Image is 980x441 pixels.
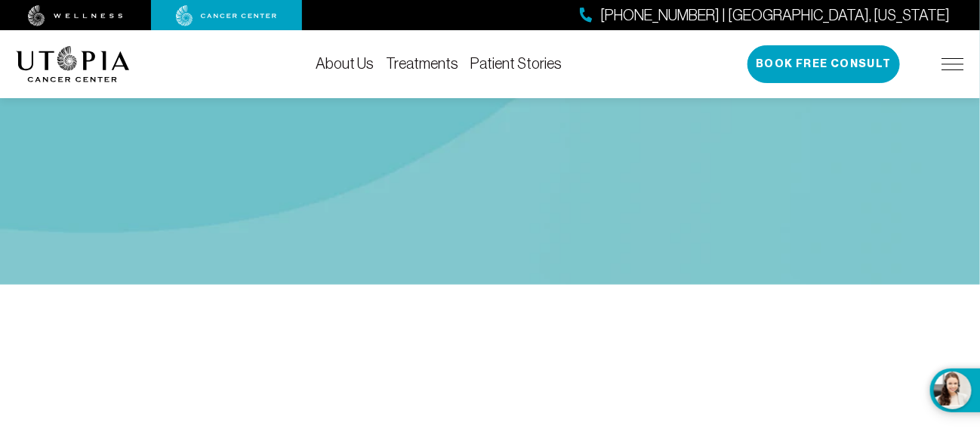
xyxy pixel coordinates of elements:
[600,5,950,26] span: [PHONE_NUMBER] | [GEOGRAPHIC_DATA], [US_STATE]
[28,5,123,26] img: wellness
[470,55,562,72] a: Patient Stories
[176,5,277,26] img: cancer center
[941,58,964,70] img: icon-hamburger
[316,55,374,72] a: About Us
[386,55,458,72] a: Treatments
[580,5,950,26] a: [PHONE_NUMBER] | [GEOGRAPHIC_DATA], [US_STATE]
[16,46,130,82] img: logo
[747,45,900,83] button: Book Free Consult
